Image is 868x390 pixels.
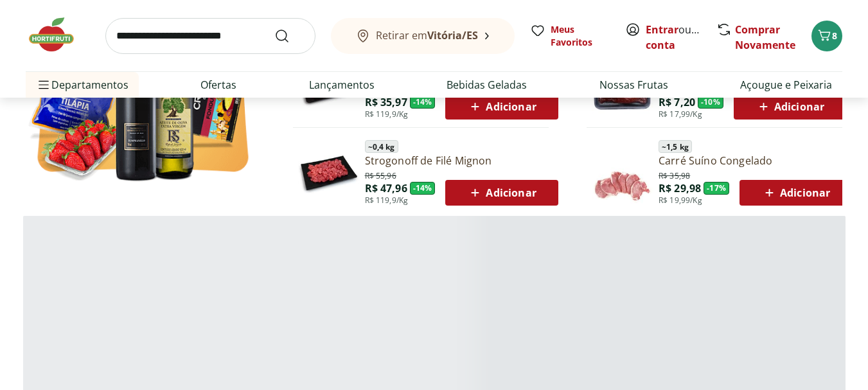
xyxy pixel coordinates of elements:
[646,22,716,52] a: Criar conta
[365,95,407,109] span: R$ 35,97
[427,28,478,42] b: Vitória/ES
[659,168,690,181] span: R$ 35,98
[365,109,409,120] span: R$ 119,9/Kg
[309,77,375,93] a: Lançamentos
[36,69,51,100] button: Menu
[599,77,668,93] a: Nossas Frutas
[467,185,536,200] span: Adicionar
[365,168,396,181] span: R$ 55,96
[734,94,846,120] button: Adicionar
[735,22,795,52] a: Comprar Novamente
[659,154,852,168] a: Carré Suíno Congelado
[445,94,558,120] button: Adicionar
[200,77,236,93] a: Ofertas
[704,182,729,195] span: - 17 %
[811,21,842,51] button: Carrinho
[551,23,610,49] span: Meus Favoritos
[410,182,436,195] span: - 14 %
[659,95,695,109] span: R$ 7,20
[530,23,610,49] a: Meus Favoritos
[740,180,852,206] button: Adicionar
[592,142,653,204] img: Principal
[331,18,515,54] button: Retirar emVitória/ES
[659,140,692,153] span: ~ 1,5 kg
[659,109,702,120] span: R$ 17,99/Kg
[698,96,723,109] span: - 10 %
[274,28,305,44] button: Submit Search
[761,185,830,200] span: Adicionar
[740,77,832,93] a: Açougue e Peixaria
[365,140,398,153] span: ~ 0,4 kg
[36,69,128,100] span: Departamentos
[659,181,701,195] span: R$ 29,98
[447,77,527,93] a: Bebidas Geladas
[410,96,436,109] span: - 14 %
[467,99,536,114] span: Adicionar
[105,18,315,54] input: search
[298,142,360,204] img: Principal
[659,195,702,206] span: R$ 19,99/Kg
[646,22,678,37] a: Entrar
[365,181,407,195] span: R$ 47,96
[26,15,90,54] img: Hortifruti
[832,30,837,42] span: 8
[646,22,703,53] span: ou
[445,180,558,206] button: Adicionar
[365,195,409,206] span: R$ 119,9/Kg
[365,154,558,168] a: Strogonoff de Filé Mignon
[756,99,824,114] span: Adicionar
[376,30,478,41] span: Retirar em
